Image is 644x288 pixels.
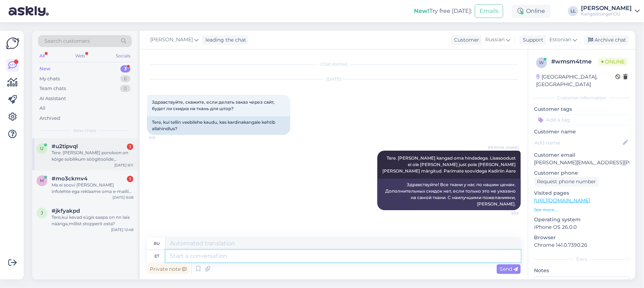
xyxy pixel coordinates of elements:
[52,214,133,227] div: Tere,kui kevad sügis saapa on nn laia nääriga,millist stopperit osta?
[488,145,519,150] span: [PERSON_NAME]
[500,266,518,272] span: Send
[534,189,630,197] p: Visited pages
[52,182,133,195] div: Ma ei soovi [PERSON_NAME] infolehte ega reklaame oma e-mailile. Tänan
[40,146,44,151] span: u
[451,36,479,44] div: Customer
[581,5,640,17] a: [PERSON_NAME]Kangadzungel OÜ
[485,36,505,44] span: Russian
[52,150,133,162] div: Tere. [PERSON_NAME] poroloon on kõige sobilikum söögitoolide isumisosale? [PERSON_NAME] tuleb möö...
[39,115,60,122] div: Archived
[150,36,193,44] span: [PERSON_NAME]
[568,6,578,16] div: LL
[111,227,133,232] div: [DATE] 12:48
[584,35,629,45] div: Archive chat
[44,37,90,45] span: Search customers
[39,65,51,72] div: New
[475,4,503,18] button: Emails
[534,267,630,274] p: Notes
[512,5,551,18] div: Online
[520,36,543,44] div: Support
[534,159,630,166] p: [PERSON_NAME][EMAIL_ADDRESS][PERSON_NAME][DOMAIN_NAME]
[127,176,133,182] div: 1
[147,61,521,67] div: Chat started
[127,143,133,150] div: 1
[38,51,46,61] div: All
[73,127,96,134] span: New chats
[152,99,276,111] span: Здравствуйте, скажите, если делать заказ через сайт, будет ли скидка на ткань для штор?
[534,234,630,241] p: Browser
[147,264,189,274] div: Private note
[534,177,599,187] div: Request phone number
[534,169,630,177] p: Customer phone
[534,223,630,231] p: iPhone OS 26.0.0
[154,250,159,262] div: et
[581,5,632,11] div: [PERSON_NAME]
[114,162,133,168] div: [DATE] 9:11
[120,85,130,92] div: 0
[52,208,80,214] span: #jkfyakpd
[598,58,628,66] span: Online
[39,95,66,102] div: AI Assistant
[414,7,472,15] div: Try free [DATE]:
[534,151,630,159] p: Customer email
[536,73,615,88] div: [GEOGRAPHIC_DATA], [GEOGRAPHIC_DATA]
[113,195,133,200] div: [DATE] 9:08
[39,85,66,92] div: Team chats
[147,76,521,82] div: [DATE]
[52,175,87,182] span: #mo3ckmv4
[534,197,590,204] a: [URL][DOMAIN_NAME]
[120,65,130,72] div: 3
[534,207,630,213] p: See more ...
[149,135,176,141] span: 9:15
[40,178,44,183] span: m
[202,36,246,44] div: leading the chat
[534,114,630,125] input: Add a tag
[539,60,544,65] span: w
[39,105,46,112] div: All
[377,179,521,210] div: Здравствуйте! Все ткани у нас по нашим ценам. Дополнительных скидок нет, если только это не указа...
[414,8,429,14] b: New!
[39,75,60,82] div: My chats
[382,155,517,174] span: Tere. [PERSON_NAME] kangad oma hindadega. Lisasoodust ei ole [PERSON_NAME] just pole [PERSON_NAME...
[147,116,290,135] div: Tere, kui tellin veebilehe kaudu, kas kardinakangale kehtib allahindlus?
[492,211,519,216] span: 9:55
[534,139,621,147] input: Add name
[534,95,630,101] div: Customer information
[534,216,630,223] p: Operating system
[6,37,19,50] img: Askly Logo
[154,237,160,250] div: ru
[551,57,598,66] div: # wmsm4tme
[581,11,632,17] div: Kangadzungel OÜ
[120,75,130,82] div: 6
[74,51,87,61] div: Web
[534,256,630,263] div: Extra
[41,210,43,216] span: j
[52,143,78,150] span: #u2tipvql
[534,241,630,249] p: Chrome 141.0.7390.26
[534,105,630,113] p: Customer tags
[549,36,571,44] span: Estonian
[114,51,132,61] div: Socials
[534,128,630,136] p: Customer name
